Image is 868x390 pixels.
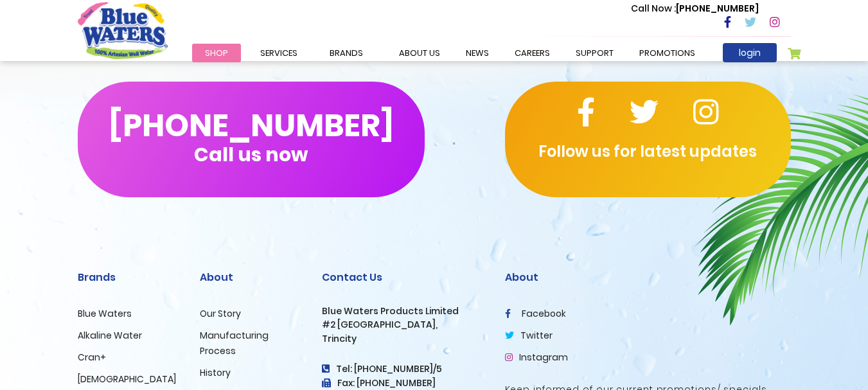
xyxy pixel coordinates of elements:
[200,329,269,357] a: Manufacturing Process
[502,44,563,62] a: careers
[505,351,568,364] a: Instagram
[330,47,363,59] span: Brands
[78,2,168,58] a: store logo
[386,44,453,62] a: about us
[723,43,777,62] a: login
[322,271,486,283] h2: Contact Us
[322,333,486,344] h3: Trincity
[563,44,626,62] a: support
[505,329,553,342] a: twitter
[626,44,708,62] a: Promotions
[200,307,241,320] a: Our Story
[78,329,142,342] a: Alkaline Water
[78,373,176,386] a: [DEMOGRAPHIC_DATA]
[78,82,425,197] button: [PHONE_NUMBER]Call us now
[78,307,132,320] a: Blue Waters
[322,306,486,317] h3: Blue Waters Products Limited
[453,44,502,62] a: News
[322,364,486,375] h4: Tel: [PHONE_NUMBER]/5
[505,271,791,283] h2: About
[200,366,231,379] a: History
[78,271,181,283] h2: Brands
[505,307,566,320] a: facebook
[205,47,228,59] span: Shop
[631,2,759,15] p: [PHONE_NUMBER]
[194,151,308,158] span: Call us now
[260,47,297,59] span: Services
[322,319,486,330] h3: #2 [GEOGRAPHIC_DATA],
[505,140,791,163] p: Follow us for latest updates
[200,271,303,283] h2: About
[78,351,106,364] a: Cran+
[631,2,676,15] span: Call Now :
[322,378,486,389] h3: Fax: [PHONE_NUMBER]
